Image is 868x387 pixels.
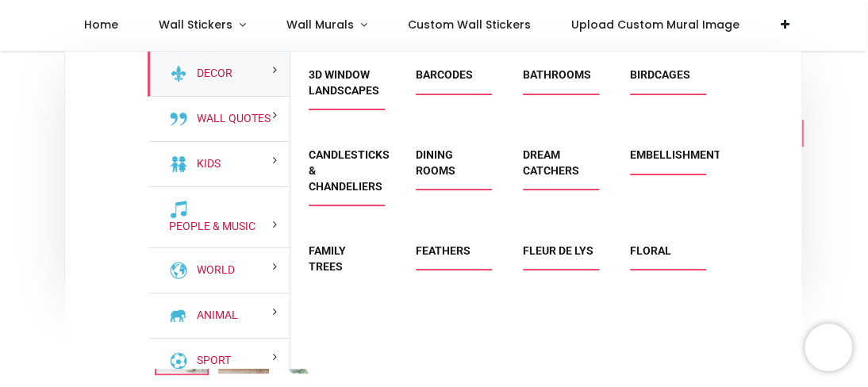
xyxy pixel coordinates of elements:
[805,324,852,371] iframe: Brevo live chat
[190,353,231,369] a: Sport
[286,17,354,33] span: Wall Murals
[163,219,255,235] a: People & Music
[571,17,739,33] span: Upload Custom Mural Image
[630,68,690,81] a: Birdcages
[190,308,238,324] a: Animal
[523,68,591,81] a: Bathrooms
[416,243,486,270] span: Feathers
[190,66,232,82] a: Decor
[309,148,379,205] span: Candlesticks & Chandeliers
[190,156,221,172] a: Kids
[190,111,271,127] a: Wall Quotes
[523,67,593,94] span: Bathrooms
[169,306,188,325] img: Animal
[309,68,379,97] a: 3D Window Landscapes
[630,244,671,257] a: Floral
[169,64,188,83] img: Decor
[169,109,188,128] img: Wall Quotes
[630,243,701,270] span: Floral
[309,148,390,192] a: Candlesticks & Chandeliers
[416,67,486,94] span: Barcodes
[309,243,379,285] span: Family Trees
[169,261,188,280] img: World
[169,351,188,370] img: Sport
[630,67,701,94] span: Birdcages
[408,17,531,33] span: Custom Wall Stickers
[309,67,379,109] span: 3D Window Landscapes
[416,148,486,190] span: Dining Rooms
[416,148,455,177] a: Dining Rooms
[523,148,579,177] a: Dream Catchers
[169,155,188,174] img: Kids
[159,17,232,33] span: Wall Stickers
[190,262,235,278] a: World
[523,243,593,270] span: Fleur de Lys
[169,200,188,219] img: People & Music
[523,244,593,257] a: Fleur de Lys
[630,148,701,174] span: Embellishments
[416,68,473,81] a: Barcodes
[416,244,470,257] a: Feathers
[630,148,728,161] a: Embellishments
[523,148,593,190] span: Dream Catchers
[84,17,118,33] span: Home
[309,244,346,273] a: Family Trees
